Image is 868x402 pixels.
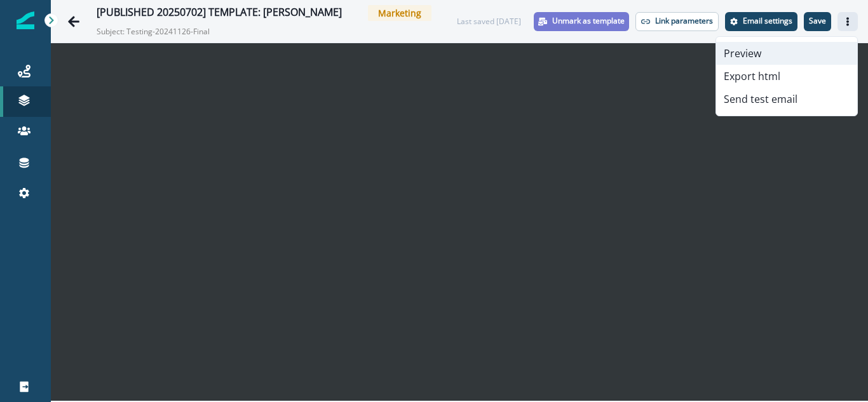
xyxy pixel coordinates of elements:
button: Send test email [716,88,857,111]
button: Preview [716,42,857,65]
button: Go back [61,9,86,34]
button: Save [804,12,831,31]
button: Link parameters [635,12,719,31]
div: [PUBLISHED 20250702] TEMPLATE: [PERSON_NAME] [97,6,342,20]
span: Marketing [368,5,431,21]
button: Unmark as template [534,12,629,31]
p: Unmark as template [552,17,625,25]
p: Save [809,17,826,25]
p: Email settings [743,17,792,25]
button: Export html [716,65,857,88]
p: Link parameters [655,17,713,25]
button: Settings [725,12,797,31]
p: Subject: Testing-20241126-Final [97,21,224,37]
div: Last saved [DATE] [457,16,521,27]
button: Actions [837,12,858,31]
img: Inflection [17,11,34,29]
